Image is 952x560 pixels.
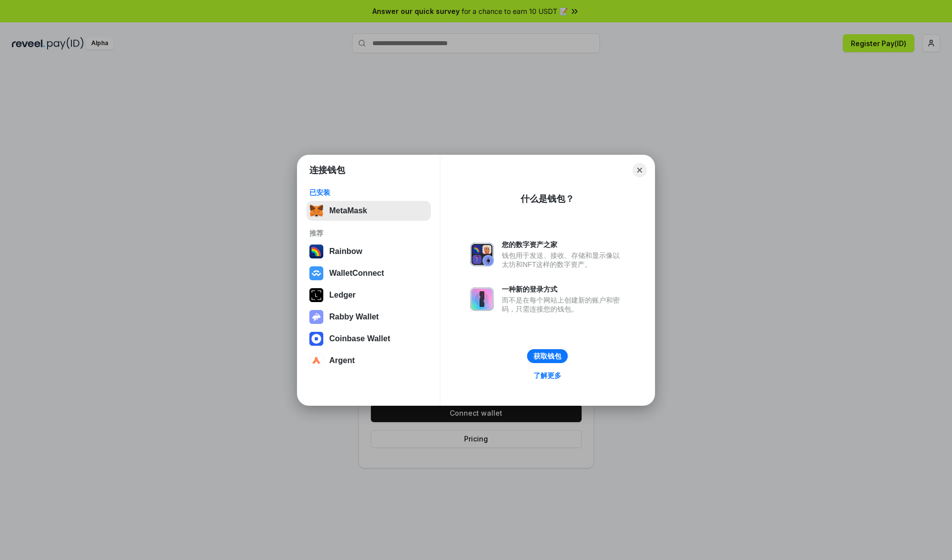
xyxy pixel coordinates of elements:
[528,369,567,382] a: 了解更多
[309,245,323,258] img: svg+xml,%3Csvg%20width%3D%22120%22%20height%3D%22120%22%20viewBox%3D%220%200%20120%20120%22%20fil...
[534,352,561,361] div: 获取钱包
[633,163,647,177] button: Close
[470,243,494,266] img: svg+xml,%3Csvg%20xmlns%3D%22http%3A%2F%2Fwww.w3.org%2F2000%2Fsvg%22%20fill%3D%22none%22%20viewBox...
[306,285,431,305] button: Ledger
[329,206,367,215] div: MetaMask
[306,201,431,221] button: MetaMask
[329,356,355,365] div: Argent
[329,291,356,300] div: Ledger
[306,351,431,371] button: Argent
[329,334,390,343] div: Coinbase Wallet
[309,288,323,302] img: svg+xml,%3Csvg%20xmlns%3D%22http%3A%2F%2Fwww.w3.org%2F2000%2Fsvg%22%20width%3D%2228%22%20height%3...
[534,371,561,380] div: 了解更多
[329,312,379,321] div: Rabby Wallet
[329,247,362,256] div: Rainbow
[329,269,384,278] div: WalletConnect
[502,240,625,249] div: 您的数字资产之家
[309,188,428,197] div: 已安装
[306,263,431,283] button: WalletConnect
[309,164,345,176] h1: 连接钱包
[306,329,431,349] button: Coinbase Wallet
[502,285,625,294] div: 一种新的登录方式
[521,193,574,205] div: 什么是钱包？
[309,229,428,238] div: 推荐
[309,332,323,346] img: svg+xml,%3Csvg%20width%3D%2228%22%20height%3D%2228%22%20viewBox%3D%220%200%2028%2028%22%20fill%3D...
[309,310,323,324] img: svg+xml,%3Csvg%20xmlns%3D%22http%3A%2F%2Fwww.w3.org%2F2000%2Fsvg%22%20fill%3D%22none%22%20viewBox...
[502,296,625,313] div: 而不是在每个网站上创建新的账户和密码，只需连接您的钱包。
[306,307,431,327] button: Rabby Wallet
[309,266,323,280] img: svg+xml,%3Csvg%20width%3D%2228%22%20height%3D%2228%22%20viewBox%3D%220%200%2028%2028%22%20fill%3D...
[502,251,625,269] div: 钱包用于发送、接收、存储和显示像以太坊和NFT这样的数字资产。
[309,204,323,218] img: svg+xml,%3Csvg%20fill%3D%22none%22%20height%3D%2233%22%20viewBox%3D%220%200%2035%2033%22%20width%...
[470,287,494,311] img: svg+xml,%3Csvg%20xmlns%3D%22http%3A%2F%2Fwww.w3.org%2F2000%2Fsvg%22%20fill%3D%22none%22%20viewBox...
[309,354,323,368] img: svg+xml,%3Csvg%20width%3D%2228%22%20height%3D%2228%22%20viewBox%3D%220%200%2028%2028%22%20fill%3D...
[527,349,568,363] button: 获取钱包
[306,242,431,261] button: Rainbow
